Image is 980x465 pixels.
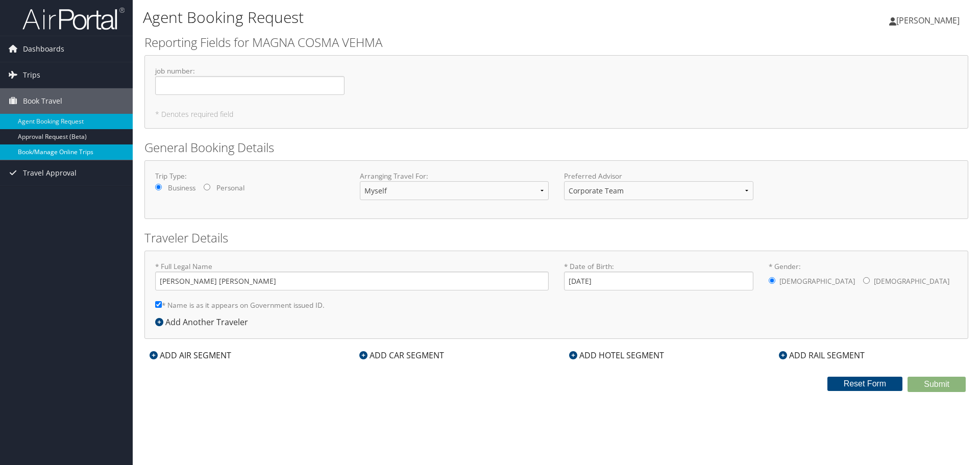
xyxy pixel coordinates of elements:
div: ADD AIR SEGMENT [144,349,236,361]
label: job number : [155,66,345,95]
a: [PERSON_NAME] [889,5,970,36]
label: * Full Legal Name [155,261,549,290]
div: ADD RAIL SEGMENT [774,349,870,361]
label: * Gender: [769,261,958,292]
h2: Reporting Fields for MAGNA COSMA VEHMA [144,34,968,51]
h2: General Booking Details [144,139,968,156]
span: Book Travel [23,88,62,114]
input: * Date of Birth: [564,272,753,290]
span: Dashboards [23,36,64,62]
input: * Name is as it appears on Government issued ID. [155,301,162,308]
label: [DEMOGRAPHIC_DATA] [874,272,949,291]
label: * Name is as it appears on Government issued ID. [155,296,325,314]
label: * Date of Birth: [564,261,753,290]
button: Submit [908,377,966,392]
input: * Full Legal Name [155,272,549,290]
button: Reset Form [827,377,903,391]
label: Trip Type: [155,171,345,181]
img: airportal-logo.png [22,7,125,31]
input: job number: [155,76,345,95]
label: Business [168,183,195,193]
span: Travel Approval [23,160,77,186]
label: Preferred Advisor [564,171,753,181]
span: [PERSON_NAME] [896,15,960,26]
div: ADD CAR SEGMENT [354,349,449,361]
h1: Agent Booking Request [143,7,694,28]
div: Add Another Traveler [155,316,253,328]
h5: * Denotes required field [155,111,958,118]
h2: Traveler Details [144,229,968,247]
label: Personal [216,183,244,193]
span: Trips [23,62,40,88]
label: Arranging Travel For: [360,171,549,181]
input: * Gender:[DEMOGRAPHIC_DATA][DEMOGRAPHIC_DATA] [769,277,775,284]
div: ADD HOTEL SEGMENT [564,349,669,361]
label: [DEMOGRAPHIC_DATA] [779,272,855,291]
input: * Gender:[DEMOGRAPHIC_DATA][DEMOGRAPHIC_DATA] [863,277,870,284]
